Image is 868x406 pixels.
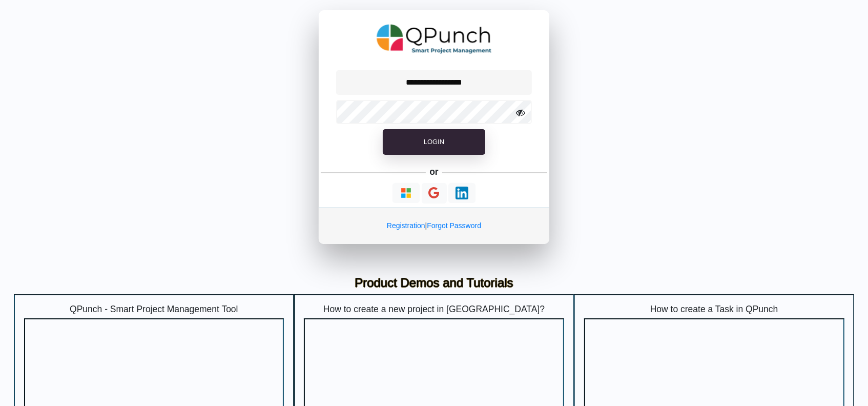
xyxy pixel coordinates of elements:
[24,304,284,315] h5: QPunch - Smart Project Management Tool
[428,165,441,179] h5: or
[424,138,444,146] span: Login
[456,187,468,199] img: Loading...
[22,276,846,291] h3: Product Demos and Tutorials
[427,221,481,230] a: Forgot Password
[319,207,549,244] div: |
[422,183,447,204] button: Continue With Google
[400,187,412,199] img: Loading...
[304,304,564,315] h5: How to create a new project in [GEOGRAPHIC_DATA]?
[448,183,476,203] button: Continue With LinkedIn
[387,221,425,230] a: Registration
[392,183,420,203] button: Continue With Microsoft Azure
[383,129,485,155] button: Login
[584,304,844,315] h5: How to create a Task in QPunch
[377,21,492,57] img: QPunch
